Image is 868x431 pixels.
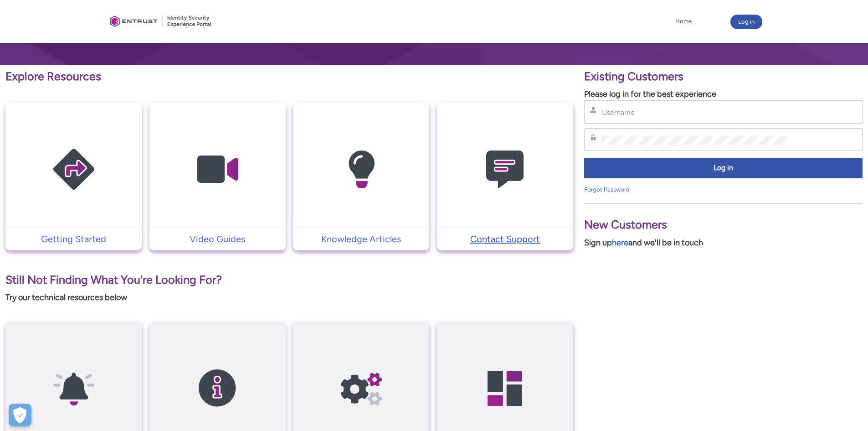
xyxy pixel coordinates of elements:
button: Log in [584,158,863,178]
a: Getting Started [5,232,142,246]
p: Contact Support [442,232,569,246]
p: Getting Started [10,232,137,246]
img: Getting Started [31,120,117,218]
p: Video Guides [154,232,281,246]
a: here [612,238,628,248]
p: Still Not Finding What You're Looking For? [5,271,573,289]
span: Log in [590,163,857,173]
p: Please log in for the best experience [584,88,863,100]
p: Try our technical resources below [5,291,573,304]
img: Knowledge Articles [318,120,405,218]
a: Contact Support [437,232,573,246]
a: Knowledge Articles [293,232,429,246]
button: Log in [730,15,762,29]
a: Home [673,15,694,28]
input: Username [601,108,787,117]
p: Sign up and we'll be in touch [584,237,863,249]
p: Existing Customers [584,68,863,85]
a: Forgot Password [584,186,630,193]
button: Open Preferences [9,404,31,426]
p: Knowledge Articles [298,232,425,246]
p: New Customers [584,216,863,234]
img: Contact Support [462,120,548,218]
div: Cookie Preferences [9,404,31,426]
a: Video Guides [149,232,286,246]
p: Explore Resources [5,68,573,85]
img: Video Guides [174,120,261,218]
